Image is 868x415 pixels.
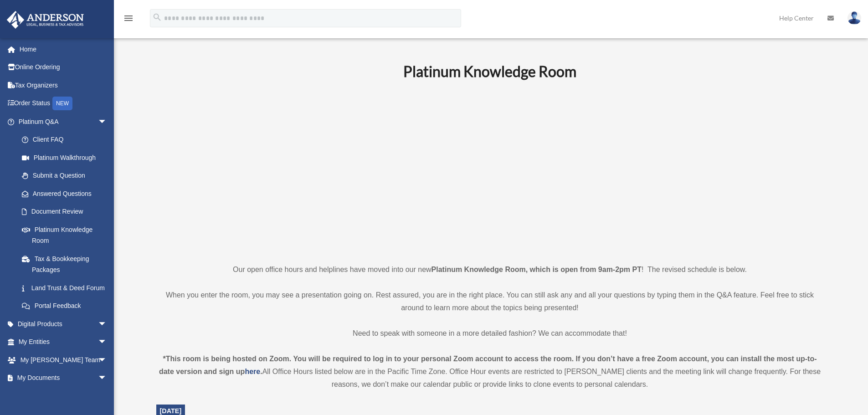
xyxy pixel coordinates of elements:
a: Online Ordering [6,58,121,77]
a: Platinum Knowledge Room [13,220,116,250]
a: Portal Feedback [13,297,121,315]
a: Tax & Bookkeeping Packages [13,250,121,279]
p: Our open office hours and helplines have moved into our new ! The revised schedule is below. [156,263,824,276]
a: Home [6,40,121,58]
img: User Pic [847,11,861,25]
i: search [152,12,162,22]
p: When you enter the room, you may see a presentation going on. Rest assured, you are in the right ... [156,289,824,314]
a: Client FAQ [13,131,121,149]
strong: Platinum Knowledge Room, which is open from 9am-2pm PT [431,266,642,273]
p: Need to speak with someone in a more detailed fashion? We can accommodate that! [156,327,824,340]
span: [DATE] [160,407,182,415]
a: menu [123,16,134,24]
a: My [PERSON_NAME] Teamarrow_drop_down [6,351,121,369]
iframe: 231110_Toby_KnowledgeRoom [353,92,627,246]
div: All Office Hours listed below are in the Pacific Time Zone. Office Hour events are restricted to ... [156,353,824,391]
span: arrow_drop_down [98,113,116,131]
a: Document Review [13,203,121,221]
a: here [245,368,260,375]
img: Anderson Advisors Platinum Portal [4,11,87,29]
strong: . [260,368,262,375]
a: Order StatusNEW [6,94,121,113]
span: arrow_drop_down [98,369,116,388]
a: Submit a Question [13,167,121,185]
a: Digital Productsarrow_drop_down [6,315,121,333]
a: My Documentsarrow_drop_down [6,369,121,387]
a: Platinum Q&Aarrow_drop_down [6,113,121,131]
span: arrow_drop_down [98,351,116,369]
a: Tax Organizers [6,76,121,94]
a: My Entitiesarrow_drop_down [6,333,121,351]
span: arrow_drop_down [98,315,116,333]
i: menu [123,13,134,24]
a: Land Trust & Deed Forum [13,279,121,297]
b: Platinum Knowledge Room [403,62,576,80]
a: Platinum Walkthrough [13,149,121,167]
a: Answered Questions [13,184,121,203]
div: NEW [52,97,72,110]
span: arrow_drop_down [98,333,116,352]
strong: *This room is being hosted on Zoom. You will be required to log in to your personal Zoom account ... [159,355,817,375]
